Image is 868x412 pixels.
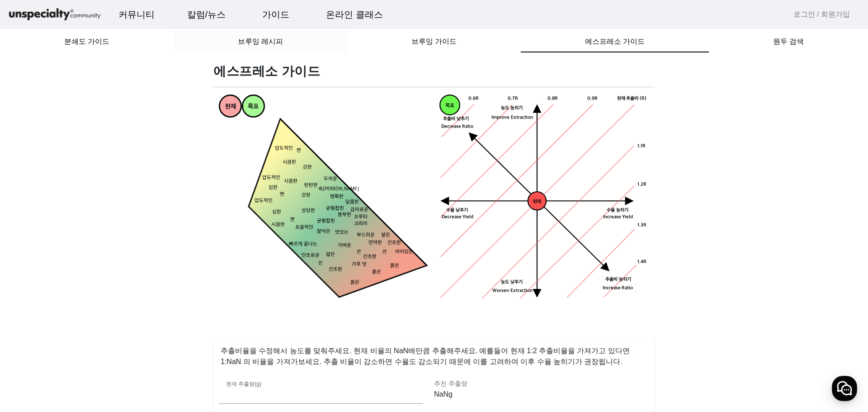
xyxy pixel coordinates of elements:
a: 커뮤니티 [111,2,162,27]
tspan: Decrease Yield [442,214,474,220]
a: 칼럼/뉴스 [180,2,233,27]
tspan: 1.3R [637,222,646,228]
tspan: 프루티 [354,214,368,220]
tspan: 강한 [302,193,311,199]
tspan: 1.4R [637,259,646,265]
tspan: 가벼운 [338,242,351,248]
tspan: 속[PERSON_NAME] [318,186,359,192]
tspan: 추출비 높히기 [605,276,631,282]
a: 홈 [3,287,60,309]
h1: 에스프레소 가이드 [213,63,655,80]
tspan: 쓴 [382,249,387,255]
tspan: 0.8R [547,95,558,101]
tspan: 얇은 [326,251,335,257]
mat-label: 추천 추출량 [434,380,467,387]
a: 설정 [117,287,174,309]
tspan: 압도적인 [275,145,293,151]
tspan: 감미로운 [350,207,368,213]
tspan: Worsen Extraction [492,288,533,294]
tspan: 묽은 [372,270,381,275]
tspan: 상당한 [302,208,315,214]
tspan: Decrease Ratio [441,123,474,129]
tspan: 현재 [533,199,541,204]
tspan: 쓴 [318,260,323,266]
tspan: 쓴 [357,249,361,255]
tspan: 가루 맛 [352,262,367,268]
p: NaNg [434,389,638,400]
tspan: 짠 [280,191,284,197]
tspan: 농도 높히기 [501,105,523,111]
tspan: 강한 [303,165,312,170]
span: 브루잉 레시피 [238,38,283,45]
tspan: 심한 [272,209,281,215]
span: 원두 검색 [773,38,804,45]
span: 에스프레소 가이드 [585,38,645,45]
tspan: 현재 [225,103,236,111]
tspan: 묽은 [350,279,359,285]
tspan: 크리미 [354,221,368,227]
tspan: 현재 추출비 (R) [617,95,646,101]
tspan: Improve Extraction [491,115,533,121]
tspan: 수율 높히기 [607,207,628,213]
tspan: 두꺼운 [324,176,337,182]
tspan: 0.6R [468,95,479,101]
tspan: 1.2R [637,182,646,188]
tspan: 균형잡힌 [317,218,335,224]
tspan: 풍부한 [338,212,351,218]
tspan: 옅은 [381,232,390,238]
span: 브루잉 가이드 [411,38,457,45]
tspan: 단조로운 [302,253,320,259]
tspan: Increase Yield [603,214,633,220]
tspan: 포괄적인 [295,225,313,231]
span: 대화 [83,301,94,308]
tspan: 0.7R [508,95,518,101]
tspan: 명확한 [330,194,344,200]
mat-label: 현재 추출량(g) [226,381,261,387]
a: 가이드 [255,2,297,27]
a: 로그인 / 회원가입 [793,9,850,20]
a: 대화 [60,287,117,309]
a: 온라인 클래스 [319,2,390,27]
tspan: 부드러운 [357,232,375,238]
tspan: 심한 [269,185,278,191]
tspan: Increase Ratio [603,285,633,291]
span: 설정 [140,300,151,308]
tspan: 수율 낮추기 [446,207,468,213]
tspan: 건조한 [329,267,342,273]
tspan: 목표 [248,103,259,111]
tspan: 농도 낮추기 [501,279,523,285]
tspan: 비어있는 [395,249,413,255]
tspan: 시큼한 [284,179,297,185]
tspan: 압도적인 [255,198,273,204]
tspan: 빠르게 끝나는 [289,241,317,247]
tspan: 짠 [297,148,301,154]
tspan: 균형잡힌 [326,205,344,211]
span: 분쇄도 가이드 [64,38,109,45]
tspan: 건조한 [387,240,401,246]
img: logo [7,7,102,23]
tspan: 묽은 [390,263,399,269]
span: 홈 [28,300,34,308]
tspan: 잘익은 [317,228,330,234]
tspan: 0.9R [587,95,598,101]
tspan: 짠 [290,217,295,223]
tspan: 시큼한 [283,159,296,165]
p: 추출비율을 수정해서 농도를 맞춰주세요. 현재 비율의 NaN배만큼 추출해주세요. 예를들어 현재 1:2 추출비율을 가져가고 있다면 1:NaN 의 비율을 가져가보세요. 추출 비율이... [213,338,655,367]
tspan: 목표 [445,103,454,109]
tspan: 추출비 낮추기 [443,116,469,122]
tspan: 탄탄한 [304,182,318,188]
tspan: 1.1R [637,143,646,149]
tspan: 건조한 [363,254,377,260]
tspan: 연약한 [368,240,382,246]
tspan: 시큼한 [271,222,285,228]
tspan: 압도적인 [262,175,280,180]
tspan: 달콤한 [345,199,359,205]
tspan: 맛있는 [335,230,349,236]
